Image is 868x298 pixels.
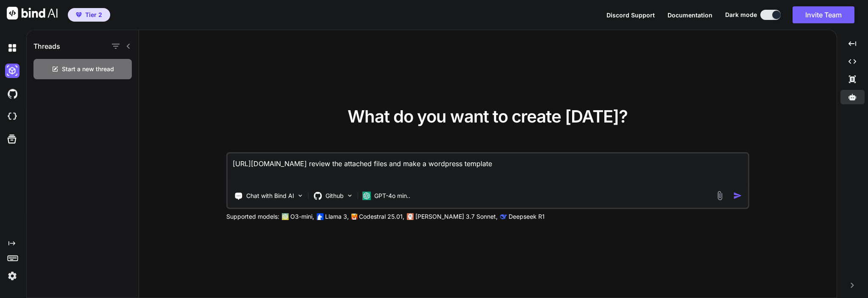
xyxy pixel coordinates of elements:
img: Llama2 [317,213,323,220]
button: Documentation [668,11,712,19]
img: Pick Models [346,192,353,199]
span: Start a new thread [62,65,114,73]
span: What do you want to create [DATE]? [348,106,628,127]
p: O3-mini, [290,212,314,221]
button: Discord Support [606,11,655,19]
h1: Threads [33,41,60,51]
p: Codestral 25.01, [359,212,404,221]
img: cloudideIcon [5,109,19,124]
img: settings [5,269,19,283]
p: GPT-4o min.. [374,192,410,200]
img: darkAi-studio [5,64,19,78]
button: Invite Team [793,6,854,23]
span: Tier 2 [85,11,102,19]
img: claude [407,213,414,220]
img: icon [733,191,742,200]
p: Deepseek R1 [509,212,545,221]
img: premium [76,12,82,17]
img: Pick Tools [297,192,304,199]
p: Github [325,192,344,200]
img: githubDark [5,86,19,101]
img: GPT-4 [282,213,289,220]
img: darkChat [5,41,19,55]
button: premiumTier 2 [68,8,110,22]
img: attachment [715,191,725,201]
p: Llama 3, [325,212,349,221]
p: Chat with Bind AI [246,192,294,200]
span: Dark mode [725,11,757,19]
p: Supported models: [226,212,279,221]
img: Bind AI [7,7,58,19]
span: Documentation [668,11,712,19]
img: claude [500,213,507,220]
span: Discord Support [606,11,655,19]
p: [PERSON_NAME] 3.7 Sonnet, [415,212,498,221]
textarea: [URL][DOMAIN_NAME] review the attached files and make a wordpress template [228,153,748,185]
img: Mistral-AI [351,214,357,220]
img: GPT-4o mini [362,192,371,200]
